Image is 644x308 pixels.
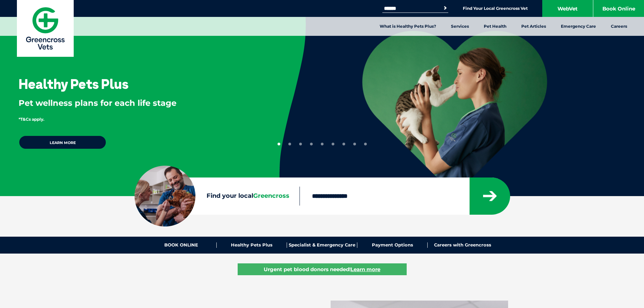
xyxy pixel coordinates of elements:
[553,17,603,36] a: Emergency Care
[364,143,367,145] button: 9 of 9
[288,143,291,145] button: 2 of 9
[217,242,287,248] a: Healthy Pets Plus
[357,242,428,248] a: Payment Options
[476,17,514,36] a: Pet Health
[428,242,498,248] a: Careers with Greencross
[353,143,356,145] button: 8 of 9
[299,143,302,145] button: 3 of 9
[321,143,324,145] button: 5 of 9
[310,143,313,145] button: 4 of 9
[514,17,553,36] a: Pet Articles
[19,135,106,149] a: Learn more
[278,143,280,145] button: 1 of 9
[19,97,257,109] p: Pet wellness plans for each life stage
[351,266,380,273] u: Learn more
[146,242,217,248] a: BOOK ONLINE
[19,77,128,91] h3: Healthy Pets Plus
[342,143,345,145] button: 7 of 9
[238,263,407,275] a: Urgent pet blood donors needed!Learn more
[442,5,449,11] button: Search
[135,191,300,201] label: Find your local
[287,242,357,248] a: Specialist & Emergency Care
[19,117,44,122] span: *T&Cs apply.
[463,6,528,11] a: Find Your Local Greencross Vet
[332,143,334,145] button: 6 of 9
[253,192,289,199] span: Greencross
[444,17,476,36] a: Services
[372,17,444,36] a: What is Healthy Pets Plus?
[603,17,635,36] a: Careers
